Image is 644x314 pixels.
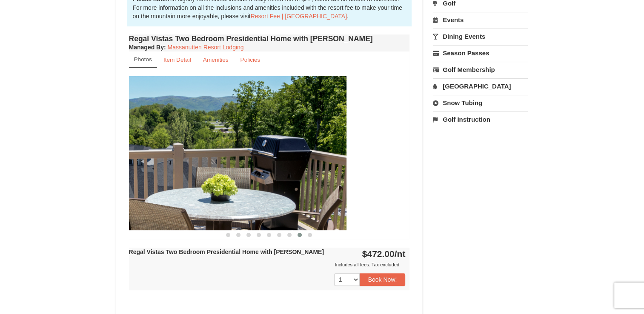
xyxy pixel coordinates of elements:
[129,44,166,51] strong: :
[158,51,197,68] a: Item Detail
[433,29,528,44] a: Dining Events
[251,13,347,20] a: Resort Fee | [GEOGRAPHIC_DATA]
[433,45,528,61] a: Season Passes
[163,57,191,63] small: Item Detail
[235,51,266,68] a: Policies
[168,44,244,51] a: Massanutten Resort Lodging
[129,44,164,51] span: Managed By
[129,34,410,43] h4: Regal Vistas Two Bedroom Presidential Home with [PERSON_NAME]
[433,78,528,94] a: [GEOGRAPHIC_DATA]
[395,249,406,259] span: /nt
[433,111,528,127] a: Golf Instruction
[197,51,234,68] a: Amenities
[433,62,528,77] a: Golf Membership
[362,249,406,259] strong: $472.00
[433,95,528,111] a: Snow Tubing
[129,260,406,269] div: Includes all fees. Tax excluded.
[433,12,528,28] a: Events
[240,57,260,63] small: Policies
[203,57,229,63] small: Amenities
[129,51,157,68] a: Photos
[134,56,152,63] small: Photos
[129,248,324,255] strong: Regal Vistas Two Bedroom Presidential Home with [PERSON_NAME]
[360,273,406,286] button: Book Now!
[66,76,346,230] img: 18876286-44-cfdc76d7.jpg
